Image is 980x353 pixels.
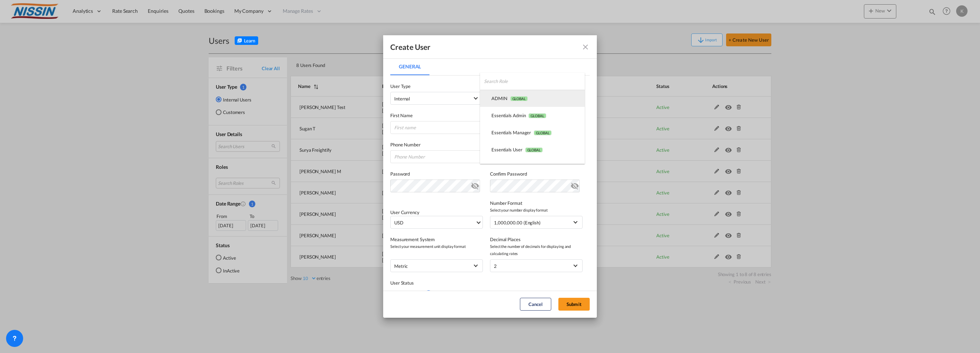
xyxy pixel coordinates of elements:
[491,112,546,119] div: Essentials Admin
[491,163,572,170] div: FORWARDER UPLOAD RATE
[491,95,528,102] div: ADMIN
[491,146,543,153] div: Essentials User
[528,113,546,118] span: GLOBAL
[510,96,528,101] span: GLOBAL
[491,129,552,136] div: Essentials Manager
[525,147,543,152] span: GLOBAL
[484,73,585,90] input: Search Role
[534,130,551,135] span: GLOBAL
